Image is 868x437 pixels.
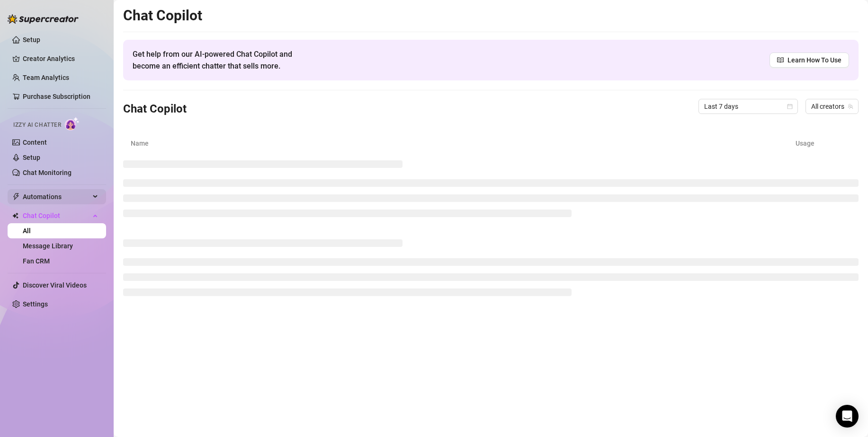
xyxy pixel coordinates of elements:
img: AI Chatter [65,117,80,131]
a: Setup [23,154,40,161]
span: calendar [787,104,793,109]
span: Izzy AI Chatter [13,121,61,130]
img: logo-BBDzfeDw.svg [8,14,79,24]
a: Learn How To Use [770,52,849,68]
span: team [848,104,853,109]
a: Setup [23,36,40,44]
span: Learn How To Use [787,55,841,65]
article: Name [131,138,796,149]
a: All [23,227,31,235]
a: Settings [23,300,48,308]
span: Last 7 days [704,99,792,114]
img: Chat Copilot [12,212,18,219]
a: Content [23,139,47,146]
h3: Chat Copilot [123,102,187,117]
span: All creators [811,99,853,114]
span: thunderbolt [12,193,20,201]
span: read [777,57,784,63]
a: Message Library [23,242,73,250]
a: Creator Analytics [23,51,98,66]
h2: Chat Copilot [123,7,859,25]
a: Team Analytics [23,74,69,81]
article: Usage [796,138,851,149]
span: Automations [23,189,90,204]
a: Fan CRM [23,257,50,265]
span: Chat Copilot [23,208,90,223]
span: Get help from our AI-powered Chat Copilot and become an efficient chatter that sells more. [133,48,315,72]
a: Chat Monitoring [23,169,72,176]
div: Open Intercom Messenger [836,405,859,428]
a: Purchase Subscription [23,93,90,100]
a: Discover Viral Videos [23,281,87,289]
